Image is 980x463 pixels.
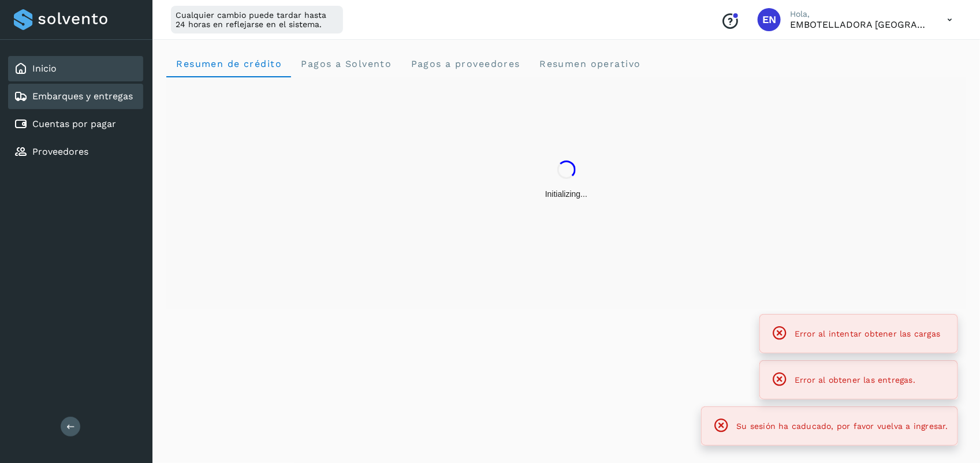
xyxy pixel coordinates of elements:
p: Hola, [790,9,929,19]
a: Cuentas por pagar [32,118,116,129]
span: Error al intentar obtener las cargas [795,329,940,338]
span: Resumen operativo [539,58,641,69]
span: Su sesión ha caducado, por favor vuelva a ingresar. [737,421,948,431]
span: Pagos a Solvento [300,58,392,69]
a: Proveedores [32,146,88,157]
div: Proveedores [8,139,143,165]
div: Inicio [8,56,143,81]
span: Pagos a proveedores [410,58,520,69]
div: Cualquier cambio puede tardar hasta 24 horas en reflejarse en el sistema. [171,6,343,33]
span: Error al obtener las entregas. [795,375,915,384]
a: Embarques y entregas [32,91,133,102]
div: Cuentas por pagar [8,111,143,137]
a: Inicio [32,63,57,74]
p: EMBOTELLADORA NIAGARA DE MEXICO [790,19,929,30]
span: Resumen de crédito [176,58,282,69]
div: Embarques y entregas [8,84,143,109]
